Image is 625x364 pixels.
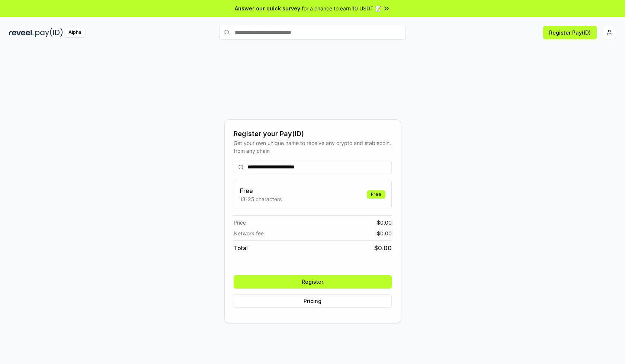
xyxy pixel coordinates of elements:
img: reveel_dark [9,28,34,37]
button: Register [234,275,392,289]
span: Answer our quick survey [235,4,300,12]
span: Network fee [234,229,264,237]
h3: Free [240,186,282,195]
span: Total [234,244,248,252]
span: for a chance to earn 10 USDT 📝 [302,4,381,12]
button: Register Pay(ID) [543,26,597,39]
span: $ 0.00 [377,219,392,226]
div: Free [367,190,385,199]
div: Register your Pay(ID) [234,129,392,139]
div: Alpha [64,28,85,37]
button: Pricing [234,294,392,308]
div: Get your own unique name to receive any crypto and stablecoin, from any chain [234,139,392,155]
img: pay_id [35,28,63,37]
span: Price [234,219,246,226]
span: $ 0.00 [374,244,392,252]
span: $ 0.00 [377,229,392,237]
p: 13-25 characters [240,195,282,203]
